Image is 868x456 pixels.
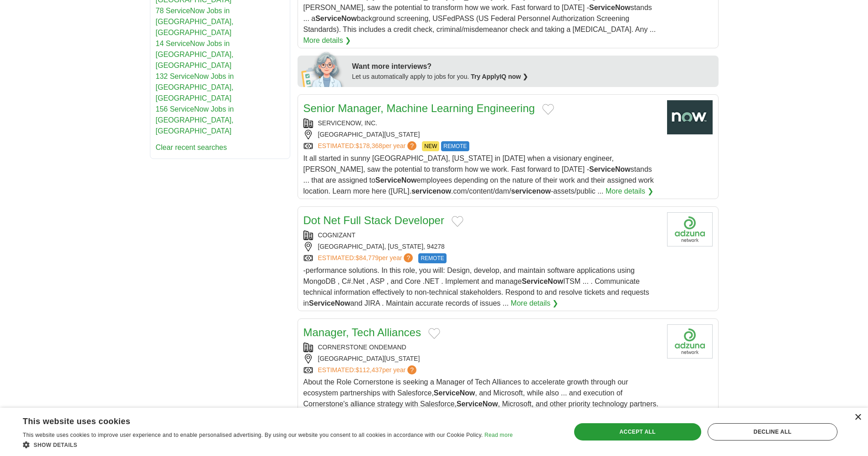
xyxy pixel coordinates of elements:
[318,231,355,239] a: COGNIZANT
[404,253,413,262] span: ?
[156,7,234,36] a: 78 ServiceNow Jobs in [GEOGRAPHIC_DATA], [GEOGRAPHIC_DATA]
[434,389,475,397] strong: ServiceNow
[854,414,861,421] div: Close
[309,299,350,307] strong: ServiceNow
[574,423,701,441] div: Accept all
[352,61,713,72] div: Want more interviews?
[23,413,490,427] div: This website uses cookies
[511,187,551,195] strong: servicenow
[315,15,357,22] strong: ServiceNow
[355,254,379,261] span: $84,779
[23,432,483,438] span: This website uses cookies to improve user experience and to enable personalised advertising. By u...
[667,100,713,134] img: ServiceNow logo
[303,266,649,307] span: -performance solutions. In this role, you will: Design, develop, and maintain software applicatio...
[667,324,713,359] img: Company logo
[606,186,653,197] a: More details ❯
[589,165,631,173] strong: ServiceNow
[318,141,419,151] a: ESTIMATED:$178,368per year?
[667,212,713,246] img: Cognizant logo
[511,298,559,309] a: More details ❯
[303,130,660,139] div: [GEOGRAPHIC_DATA][US_STATE]
[484,432,513,438] a: Read more, opens a new window
[301,51,345,87] img: apply-iq-scientist.png
[708,423,837,441] div: Decline all
[411,187,451,195] strong: servicenow
[407,365,416,374] span: ?
[428,328,440,339] button: Add to favorite jobs
[303,242,660,251] div: [GEOGRAPHIC_DATA], [US_STATE], 94278
[522,277,563,285] strong: ServiceNow
[355,366,382,374] span: $112,437
[407,141,416,150] span: ?
[303,354,660,364] div: [GEOGRAPHIC_DATA][US_STATE]
[457,400,498,408] strong: ServiceNow
[375,176,417,184] strong: ServiceNow
[589,4,631,11] strong: ServiceNow
[303,102,535,114] a: Senior Manager, Machine Learning Engineering
[542,104,554,115] button: Add to favorite jobs
[156,40,234,69] a: 14 ServiceNow Jobs in [GEOGRAPHIC_DATA], [GEOGRAPHIC_DATA]
[441,141,469,151] span: REMOTE
[355,142,382,149] span: $178,368
[318,253,415,263] a: ESTIMATED:$84,779per year?
[34,442,77,448] span: Show details
[23,440,513,449] div: Show details
[452,216,463,227] button: Add to favorite jobs
[303,343,660,352] div: CORNERSTONE ONDEMAND
[303,214,444,226] a: Dot Net Full Stack Developer
[422,141,439,151] span: NEW
[418,253,446,263] span: REMOTE
[352,72,713,82] div: Let us automatically apply to jobs for you.
[156,105,234,135] a: 156 ServiceNow Jobs in [GEOGRAPHIC_DATA], [GEOGRAPHIC_DATA]
[303,154,654,195] span: It all started in sunny [GEOGRAPHIC_DATA], [US_STATE] in [DATE] when a visionary engineer, [PERSO...
[303,326,421,338] a: Manager, Tech Alliances
[156,143,227,151] a: Clear recent searches
[318,365,419,375] a: ESTIMATED:$112,437per year?
[471,73,528,80] a: Try ApplyIQ now ❯
[156,72,234,102] a: 132 ServiceNow Jobs in [GEOGRAPHIC_DATA], [GEOGRAPHIC_DATA]
[318,119,377,127] a: SERVICENOW, INC.
[303,378,658,419] span: About the Role Cornerstone is seeking a Manager of Tech Alliances to accelerate growth through ou...
[303,35,351,46] a: More details ❯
